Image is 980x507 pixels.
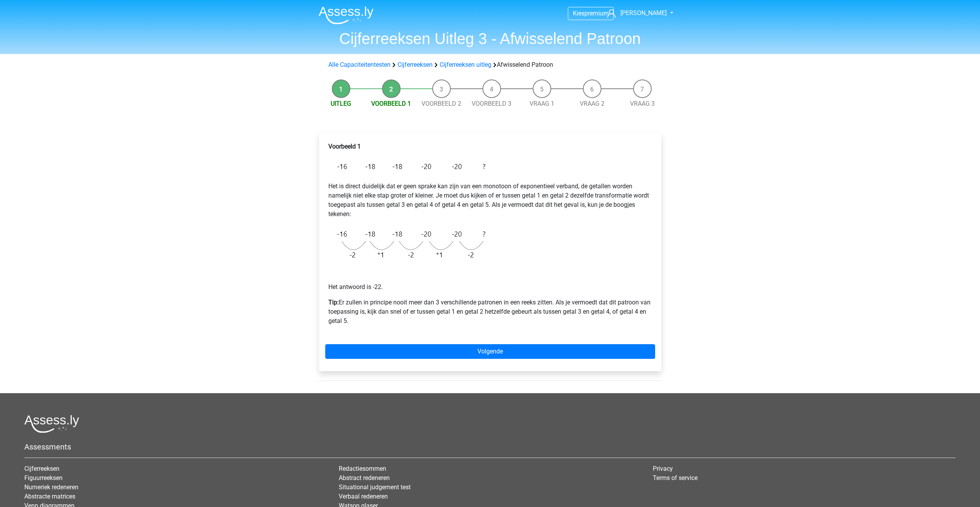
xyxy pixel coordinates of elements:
[339,493,388,500] a: Verbaal redeneren
[24,483,78,491] a: Numeriek redeneren
[328,182,652,219] p: Het is direct duidelijk dat er geen sprake kan zijn van een monotoon of exponentieel verband, de ...
[24,474,63,482] a: Figuurreeksen
[604,8,667,18] a: [PERSON_NAME]
[397,61,433,68] a: Cijferreeksen
[328,225,489,264] img: Alternating_Example_1_2.png
[328,143,361,150] b: Voorbeeld 1
[339,465,386,472] a: Redactiesommen
[530,100,554,107] a: Vraag 1
[584,10,609,17] span: premium
[319,6,374,24] img: Assessly
[620,9,667,17] span: [PERSON_NAME]
[339,483,411,491] a: Situational judgement test
[331,100,351,107] a: Uitleg
[24,493,75,500] a: Abstracte matrices
[24,465,59,472] a: Cijferreeksen
[580,100,605,107] a: Vraag 2
[630,100,655,107] a: Vraag 3
[421,100,461,107] a: Voorbeeld 2
[653,465,673,472] a: Privacy
[568,8,613,19] a: Kiespremium
[472,100,511,107] a: Voorbeeld 3
[328,299,339,306] b: Tip:
[325,344,655,359] a: Volgende
[328,157,489,176] img: Alternating_Example_1.png
[328,298,652,326] p: Er zullen in principe nooit meer dan 3 verschillende patronen in een reeks zitten. Als je vermoed...
[573,10,584,17] span: Kies
[24,415,79,433] img: Assessly logo
[313,29,668,48] h1: Cijferreeksen Uitleg 3 - Afwisselend Patroon
[371,100,411,107] a: Voorbeeld 1
[339,474,390,482] a: Abstract redeneren
[653,474,698,482] a: Terms of service
[24,442,956,451] h5: Assessments
[328,61,391,68] a: Alle Capaciteitentesten
[328,264,652,292] p: Het antwoord is -22.
[440,61,491,68] a: Cijferreeksen uitleg
[325,60,655,69] div: Afwisselend Patroon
